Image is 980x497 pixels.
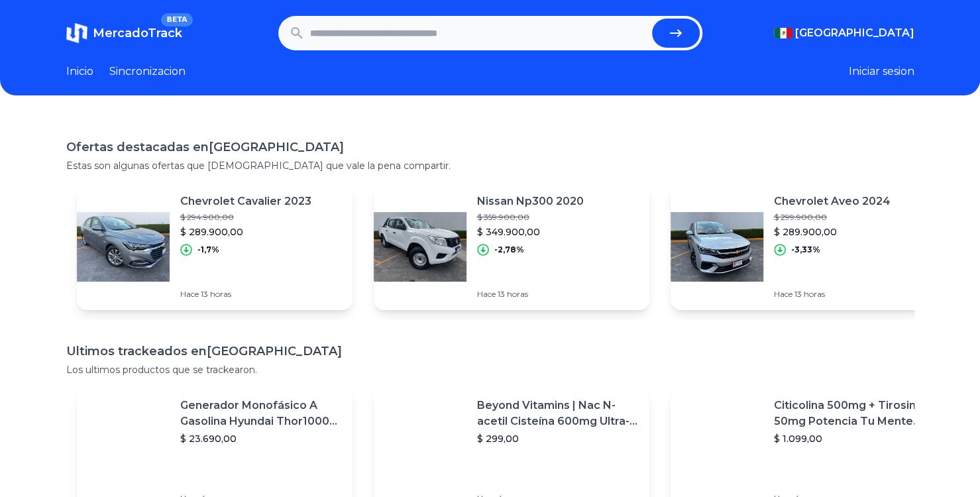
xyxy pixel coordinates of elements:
p: Chevrolet Cavalier 2023 [180,193,311,209]
p: Hace 13 horas [774,289,891,300]
p: Chevrolet Aveo 2024 [774,193,891,209]
p: -3,33% [791,245,820,255]
img: Featured image [77,404,170,497]
p: $ 359.900,00 [477,212,584,223]
a: Featured imageChevrolet Cavalier 2023$ 294.900,00$ 289.900,00-1,7%Hace 13 horas [77,183,353,310]
span: [GEOGRAPHIC_DATA] [795,25,914,41]
a: Featured imageNissan Np300 2020$ 359.900,00$ 349.900,00-2,78%Hace 13 horas [374,183,649,310]
button: Iniciar sesion [849,64,914,80]
p: $ 289.900,00 [774,225,891,239]
img: Featured image [374,404,466,497]
span: BETA [161,13,192,27]
p: $ 294.900,00 [180,212,311,223]
p: $ 1.099,00 [774,432,936,445]
p: $ 299.900,00 [774,212,891,223]
button: [GEOGRAPHIC_DATA] [774,25,914,41]
p: $ 349.900,00 [477,225,584,239]
p: Hace 13 horas [477,289,584,300]
p: Estas son algunas ofertas que [DEMOGRAPHIC_DATA] que vale la pena compartir. [66,159,914,172]
p: Nissan Np300 2020 [477,193,584,209]
p: $ 299,00 [477,432,639,445]
img: Featured image [374,200,466,293]
p: $ 23.690,00 [180,432,342,445]
a: Featured imageChevrolet Aveo 2024$ 299.900,00$ 289.900,00-3,33%Hace 13 horas [671,183,946,310]
a: Inicio [66,64,93,80]
a: MercadoTrackBETA [66,23,182,44]
img: MercadoTrack [66,23,87,44]
p: -2,78% [494,245,524,255]
p: Generador Monofásico A Gasolina Hyundai Thor10000 P 11.5 Kw [180,398,342,429]
p: Citicolina 500mg + Tirosina 50mg Potencia Tu Mente (120caps) Sabor Sin Sabor [774,398,936,429]
h1: Ofertas destacadas en [GEOGRAPHIC_DATA] [66,138,914,156]
img: Featured image [671,200,763,293]
p: Hace 13 horas [180,289,311,300]
img: Featured image [671,404,763,497]
p: -1,7% [197,245,219,255]
p: Los ultimos productos que se trackearon. [66,363,914,376]
p: $ 289.900,00 [180,225,311,239]
p: Beyond Vitamins | Nac N-acetil Cisteína 600mg Ultra-premium Con Inulina De Agave (prebiótico Natu... [477,398,639,429]
span: MercadoTrack [93,26,182,40]
h1: Ultimos trackeados en [GEOGRAPHIC_DATA] [66,342,914,360]
img: Featured image [77,200,170,293]
a: Sincronizacion [109,64,186,80]
img: Mexico [774,28,792,38]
